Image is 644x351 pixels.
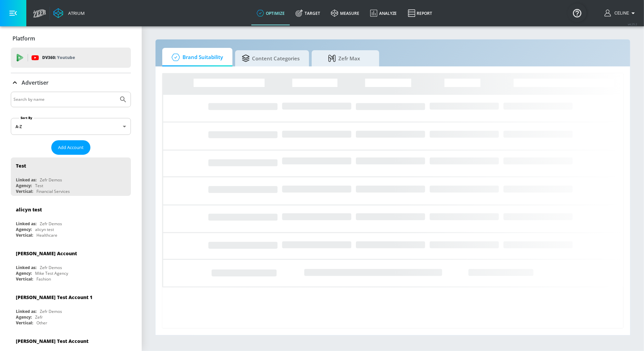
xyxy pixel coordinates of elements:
[16,265,36,270] div: Linked as:
[12,35,35,42] p: Platform
[11,157,131,196] div: TestLinked as:Zefr DemosAgency:TestVertical:Financial Services
[19,116,34,120] label: Sort By
[36,276,51,282] div: Fashion
[11,118,131,135] div: A-Z
[22,79,49,86] p: Advertiser
[169,49,223,65] span: Brand Suitability
[16,314,32,320] div: Agency:
[318,50,370,66] span: Zefr Max
[16,183,32,188] div: Agency:
[16,232,33,238] div: Vertical:
[36,188,70,194] div: Financial Services
[16,320,33,326] div: Vertical:
[402,1,438,25] a: Report
[16,221,36,227] div: Linked as:
[11,73,131,92] div: Advertiser
[40,265,62,270] div: Zefr Demos
[11,289,131,327] div: [PERSON_NAME] Test Account 1Linked as:Zefr DemosAgency:ZefrVertical:Other
[11,201,131,240] div: alicyn testLinked as:Zefr DemosAgency:alicyn testVertical:Healthcare
[628,22,637,26] span: v 4.25.2
[16,177,36,183] div: Linked as:
[35,183,43,188] div: Test
[53,8,85,18] a: Atrium
[40,221,62,227] div: Zefr Demos
[16,188,33,194] div: Vertical:
[40,309,62,314] div: Zefr Demos
[13,95,116,104] input: Search by name
[36,232,57,238] div: Healthcare
[290,1,326,25] a: Target
[35,270,68,276] div: Mike Test Agency
[51,140,90,155] button: Add Account
[40,177,62,183] div: Zefr Demos
[35,227,54,232] div: alicyn test
[16,163,26,169] div: Test
[605,9,637,17] button: Celine
[11,245,131,284] div: [PERSON_NAME] AccountLinked as:Zefr DemosAgency:Mike Test AgencyVertical:Fashion
[326,1,365,25] a: measure
[35,314,43,320] div: Zefr
[16,227,32,232] div: Agency:
[16,206,42,213] div: alicyn test
[42,54,75,61] p: DV360:
[365,1,402,25] a: Analyze
[16,309,36,314] div: Linked as:
[242,50,300,66] span: Content Categories
[16,338,88,344] div: [PERSON_NAME] Test Account
[612,11,629,16] span: login as: celine.ghanbary@zefr.com
[16,294,92,300] div: [PERSON_NAME] Test Account 1
[16,276,33,282] div: Vertical:
[16,270,32,276] div: Agency:
[57,54,75,61] p: Youtube
[11,29,131,48] div: Platform
[11,48,131,68] div: DV360: Youtube
[251,1,290,25] a: optimize
[65,10,85,16] div: Atrium
[36,320,47,326] div: Other
[58,144,84,151] span: Add Account
[16,250,77,257] div: [PERSON_NAME] Account
[568,3,587,22] button: Open Resource Center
